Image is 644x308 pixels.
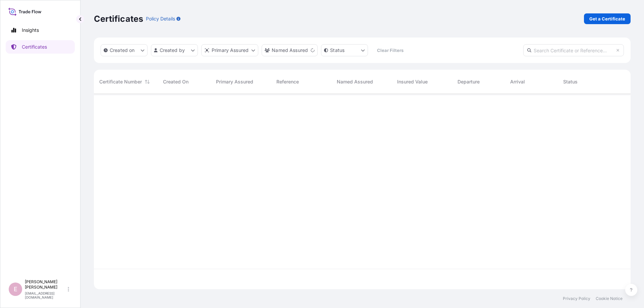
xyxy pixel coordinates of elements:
span: Arrival [510,78,525,85]
p: Status [330,47,344,54]
p: Named Assured [272,47,308,54]
p: Insights [22,27,39,34]
button: Sort [143,78,151,86]
span: Created On [163,78,189,85]
button: createdOn Filter options [101,44,148,56]
a: Privacy Policy [563,296,590,301]
span: Primary Assured [216,78,253,85]
span: Named Assured [337,78,373,85]
span: Insured Value [397,78,428,85]
a: Cookie Notice [596,296,623,301]
p: Certificates [22,44,47,50]
button: distributor Filter options [201,44,258,56]
a: Insights [6,23,75,37]
button: Clear Filters [371,45,409,56]
p: Created by [160,47,185,54]
span: Status [563,78,578,85]
input: Search Certificate or Reference... [523,44,624,56]
p: [EMAIL_ADDRESS][DOMAIN_NAME] [25,291,66,299]
a: Get a Certificate [584,13,631,24]
button: createdBy Filter options [151,44,198,56]
span: Reference [276,78,299,85]
button: cargoOwner Filter options [262,44,318,56]
p: Primary Assured [212,47,249,54]
p: Clear Filters [377,47,404,54]
p: Policy Details [146,15,175,22]
p: Created on [110,47,135,54]
button: certificateStatus Filter options [321,44,368,56]
span: Certificate Number [99,78,142,85]
a: Certificates [6,40,75,54]
span: E [14,286,17,293]
p: Get a Certificate [589,15,625,22]
p: Certificates [94,13,143,24]
span: Departure [458,78,480,85]
p: [PERSON_NAME] [PERSON_NAME] [25,279,66,290]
